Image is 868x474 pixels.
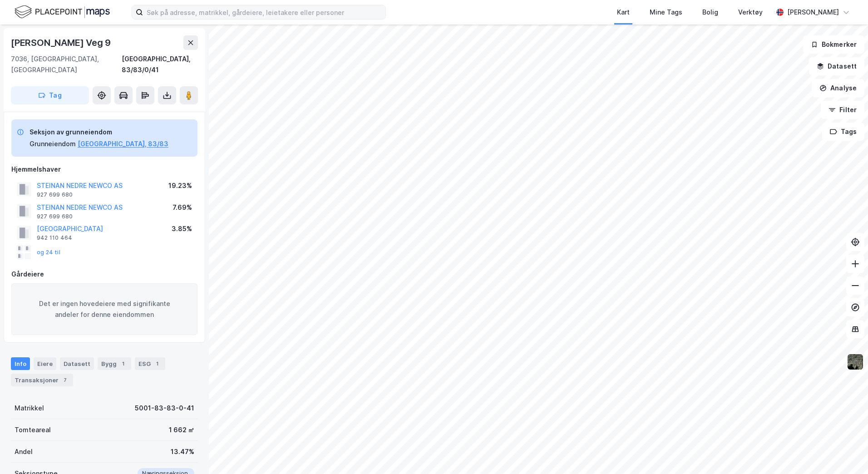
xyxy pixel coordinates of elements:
div: [PERSON_NAME] Veg 9 [11,35,113,50]
div: 1 [153,359,162,368]
div: ESG [135,357,165,370]
div: 19.23% [168,180,192,191]
button: Analyse [812,79,864,97]
div: 5001-83-83-0-41 [135,403,194,414]
button: Tag [11,86,89,104]
button: Tags [822,123,864,141]
div: 7 [60,375,69,385]
div: Bolig [702,7,718,18]
button: [GEOGRAPHIC_DATA], 83/83 [78,138,168,149]
div: 1 662 ㎡ [169,425,194,435]
button: Datasett [809,57,864,75]
div: 13.47% [171,446,194,457]
div: Matrikkel [15,403,44,414]
div: 3.85% [172,223,192,234]
div: [GEOGRAPHIC_DATA], 83/83/0/41 [122,54,198,75]
div: Eiere [34,357,56,370]
div: Kart [617,7,630,18]
div: 7036, [GEOGRAPHIC_DATA], [GEOGRAPHIC_DATA] [11,54,122,75]
div: Gårdeiere [11,269,197,280]
button: Filter [821,101,864,119]
div: Det er ingen hovedeiere med signifikante andeler for denne eiendommen [11,283,197,335]
div: Andel [15,446,33,457]
input: Søk på adresse, matrikkel, gårdeiere, leietakere eller personer [143,5,385,19]
img: logo.f888ab2527a4732fd821a326f86c7f29.svg [15,4,110,20]
div: Datasett [60,357,94,370]
div: Bygg [98,357,131,370]
div: 927 699 680 [37,213,73,220]
div: Info [11,357,30,370]
div: Seksjon av grunneiendom [30,127,168,138]
div: Hjemmelshaver [11,164,197,175]
div: 927 699 680 [37,191,73,198]
div: [PERSON_NAME] [787,7,839,18]
div: Kontrollprogram for chat [823,430,868,474]
div: 1 [118,359,128,368]
div: Verktøy [738,7,763,18]
iframe: Chat Widget [823,430,868,474]
div: Mine Tags [650,7,682,18]
div: Tomteareal [15,425,51,435]
div: 7.69% [173,202,192,213]
button: Bokmerker [803,35,864,54]
div: Grunneiendom [30,138,76,149]
div: 942 110 464 [37,234,72,242]
div: Transaksjoner [11,374,73,386]
img: 9k= [847,353,864,370]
